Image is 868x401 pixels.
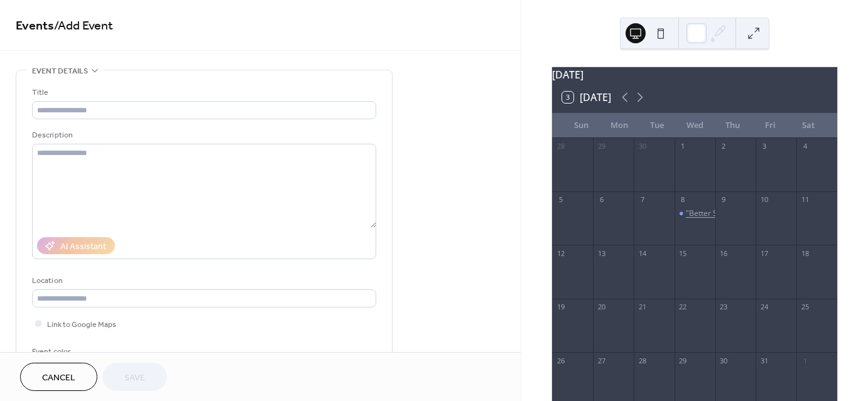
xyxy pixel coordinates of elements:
div: 10 [759,195,769,205]
div: 7 [637,195,647,205]
div: 5 [556,195,565,205]
div: 29 [678,356,688,365]
div: "Better Soils, Better Berries" Blueberry [DATE] [686,208,849,219]
div: 9 [719,195,729,205]
div: 30 [719,356,729,365]
div: Wed [676,113,713,138]
div: Fri [751,113,789,138]
div: Description [32,129,374,142]
div: Tue [638,113,676,138]
div: 4 [800,142,810,151]
div: 1 [678,142,688,151]
div: 28 [556,142,565,151]
div: 26 [556,356,565,365]
div: 3 [759,142,769,151]
div: Title [32,86,374,99]
div: 1 [800,356,810,365]
div: 31 [759,356,769,365]
div: 30 [637,142,647,151]
div: [DATE] [552,67,837,82]
div: Sat [789,113,827,138]
div: 27 [597,356,606,365]
div: Thu [713,113,751,138]
div: 16 [719,249,729,258]
div: "Better Soils, Better Berries" Blueberry Field Day [675,208,715,219]
button: Cancel [20,363,97,391]
a: Events [16,14,54,38]
span: Event details [32,65,88,78]
div: 15 [678,249,688,258]
div: 6 [597,195,606,205]
div: 12 [556,249,565,258]
div: 21 [637,302,647,312]
span: / Add Event [54,14,113,38]
span: Link to Google Maps [47,318,116,331]
div: 11 [800,195,810,205]
div: 17 [759,249,769,258]
div: 14 [637,249,647,258]
div: 20 [597,302,606,312]
button: 3[DATE] [558,88,616,106]
div: Sun [562,113,600,138]
div: Mon [600,113,637,138]
div: Event color [32,345,126,358]
div: 24 [759,302,769,312]
div: 19 [556,302,565,312]
div: 29 [597,142,606,151]
span: Cancel [42,372,75,385]
div: 28 [637,356,647,365]
div: 25 [800,302,810,312]
div: 18 [800,249,810,258]
div: 22 [678,302,688,312]
div: 2 [719,142,729,151]
div: Location [32,274,374,287]
div: 23 [719,302,729,312]
div: 13 [597,249,606,258]
div: 8 [678,195,688,205]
